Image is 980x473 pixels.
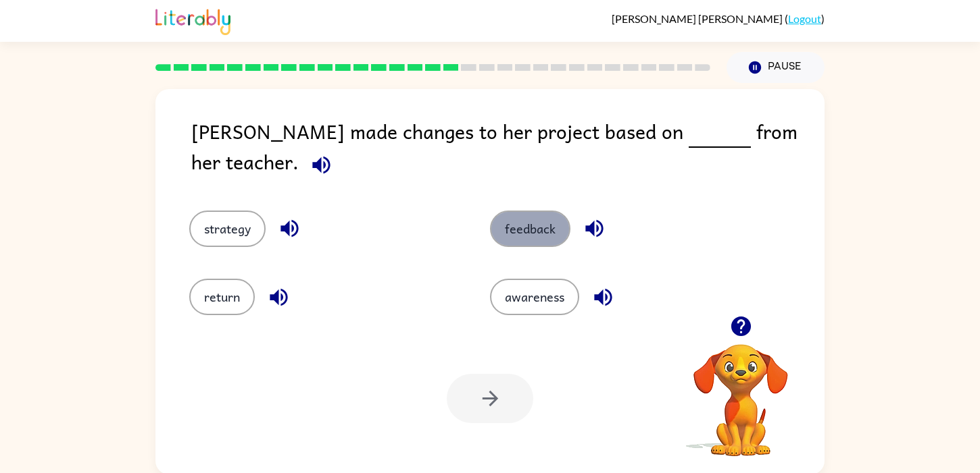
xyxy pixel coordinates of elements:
[189,279,255,315] button: return
[673,323,808,458] video: Your browser must support playing .mp4 files to use Literably. Please try using another browser.
[155,5,230,35] img: Literably
[612,12,825,25] div: ( )
[189,211,266,247] button: strategy
[490,279,579,315] button: awareness
[612,12,785,25] span: [PERSON_NAME] [PERSON_NAME]
[191,116,825,184] div: [PERSON_NAME] made changes to her project based on from her teacher.
[788,12,821,25] a: Logout
[727,52,825,83] button: Pause
[490,211,570,247] button: feedback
